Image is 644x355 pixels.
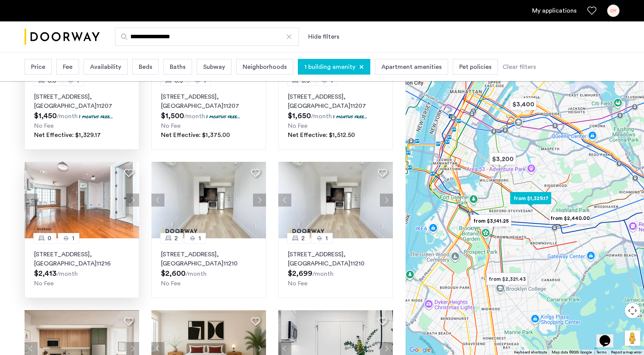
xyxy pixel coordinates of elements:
span: Net Effective: $1,512.50 [288,132,355,138]
span: Baths [170,62,186,72]
span: Subway [203,62,225,72]
button: Next apartment [126,342,139,355]
div: from $2,440.00 [546,210,593,227]
a: Open this area in Google Maps (opens a new window) [407,345,433,355]
img: 4f6b9112-ac7c-4443-895b-e950d3f5df76_638850919590729429.jpeg [278,162,393,238]
button: Previous apartment [151,342,164,355]
span: No Fee [161,123,181,129]
span: 2 [174,234,178,243]
span: $1,650 [288,112,311,120]
sub: /month [311,113,332,119]
div: $3,200 [486,150,519,168]
sub: /month [186,271,207,277]
span: No Fee [34,280,54,287]
p: 1 months free... [206,113,240,120]
a: 0.51[STREET_ADDRESS], [GEOGRAPHIC_DATA]112071 months free...No FeeNet Effective: $1,329.17 [25,81,139,150]
button: Keyboard shortcuts [514,350,547,355]
sub: /month [184,113,205,119]
a: My application [532,6,577,15]
div: from $1,329.17 [507,190,554,207]
span: $2,413 [34,270,57,277]
a: 21[STREET_ADDRESS], [GEOGRAPHIC_DATA]11210No Fee [278,238,393,298]
span: 2 [301,234,305,243]
img: 2014_638689228886105028.jpeg [25,162,140,238]
span: Price [31,62,45,72]
img: Google [407,345,433,355]
a: Favorites [587,6,596,15]
a: 0.51[STREET_ADDRESS], [GEOGRAPHIC_DATA]112071 months free...No FeeNet Effective: $1,512.50 [278,81,393,150]
p: [STREET_ADDRESS] 11207 [34,92,130,111]
span: Net Effective: $1,329.17 [34,132,101,138]
span: $1,450 [34,112,57,120]
button: Next apartment [380,194,393,207]
button: Previous apartment [151,194,164,207]
p: [STREET_ADDRESS] 11210 [288,250,383,268]
a: Terms (opens in new tab) [596,350,606,355]
span: Pet policies [459,62,491,72]
a: 01[STREET_ADDRESS], [GEOGRAPHIC_DATA]11216No Fee [25,238,139,298]
button: Next apartment [253,342,266,355]
button: Previous apartment [278,342,291,355]
span: 1 [325,234,328,243]
button: Show or hide filters [308,32,339,41]
button: Next apartment [253,194,266,207]
p: 1 months free... [79,113,113,120]
span: 1 [199,234,201,243]
span: $1,500 [161,112,184,120]
span: No Fee [161,280,181,287]
span: Beds [139,62,152,72]
div: $3,400 [507,96,539,113]
span: Net Effective: $1,375.00 [161,132,230,138]
button: Previous apartment [25,342,38,355]
a: 0.51[STREET_ADDRESS], [GEOGRAPHIC_DATA]112071 months free...No FeeNet Effective: $1,375.00 [151,81,266,150]
a: Cazamio logo [25,23,100,51]
p: [STREET_ADDRESS] 11207 [161,92,256,111]
button: Next apartment [380,342,393,355]
p: [STREET_ADDRESS] 11216 [34,250,130,268]
div: from $3,141.25 [467,212,514,230]
img: dc6efc1f-24ba-4395-9182-45437e21be9a_638881883641702966.jpeg [151,162,266,238]
button: Drag Pegman onto the map to open Street View [625,331,640,346]
p: [STREET_ADDRESS] 11207 [288,92,383,111]
span: Apartment amenities [381,62,442,72]
span: $2,699 [288,270,312,277]
div: Clear filters [503,62,536,72]
button: Previous apartment [278,194,291,207]
button: Next apartment [126,194,139,207]
iframe: chat widget [596,324,621,347]
sub: /month [57,113,78,119]
span: Neighborhoods [243,62,287,72]
sub: /month [57,271,78,277]
span: Map data ©2025 Google [552,350,592,354]
button: Previous apartment [25,194,38,207]
div: from $2,321.43 [483,270,531,288]
input: Apartment Search [115,28,299,46]
sub: /month [312,271,333,277]
div: OY [607,5,619,17]
span: Fee [63,62,72,72]
p: 1 months free... [333,113,367,120]
span: Availability [90,62,121,72]
p: [STREET_ADDRESS] 11210 [161,250,256,268]
img: logo [25,23,100,51]
span: 0 [48,234,51,243]
span: No Fee [34,123,54,129]
button: Map camera controls [625,303,640,318]
span: No Fee [288,123,307,129]
span: 1 [72,234,74,243]
span: 1 building amenity [304,62,355,72]
span: $2,600 [161,270,186,277]
span: No Fee [288,280,307,287]
a: 21[STREET_ADDRESS], [GEOGRAPHIC_DATA]11210No Fee [151,238,266,298]
a: Report a map error [611,350,642,355]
